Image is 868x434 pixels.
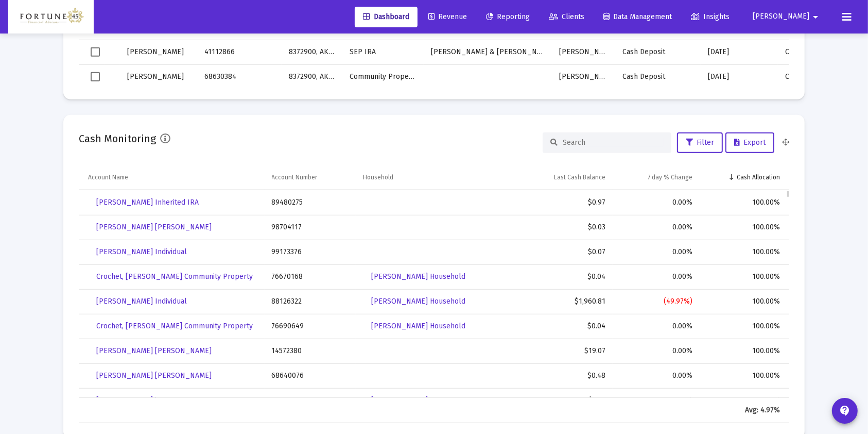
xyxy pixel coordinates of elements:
td: Cash [778,40,852,64]
span: Clients [549,12,584,21]
td: Column Account Name [79,165,265,190]
td: 100.00% [700,388,789,413]
td: 100.00% [700,264,789,289]
span: Crochet, [PERSON_NAME] Community Property [96,322,253,330]
td: 98704117 [265,215,356,240]
td: 100.00% [700,215,789,240]
input: Search [563,138,664,147]
td: Column Cash Allocation [700,165,789,190]
button: Filter [677,132,723,153]
span: [PERSON_NAME] Individual [96,297,187,306]
td: 68640076 [265,363,356,388]
a: [PERSON_NAME] [PERSON_NAME] [88,217,220,238]
td: [PERSON_NAME] [120,40,197,64]
span: [PERSON_NAME] Household [371,297,465,306]
td: 8372900, AKIK [282,40,342,64]
td: [DATE] [701,40,778,64]
td: [PERSON_NAME] [552,40,615,64]
span: [PERSON_NAME] [371,396,428,405]
div: Avg: 4.97% [707,405,780,415]
a: Insights [683,7,738,27]
div: 0.00% [620,197,692,208]
a: Crochet, [PERSON_NAME] Community Property [88,266,261,287]
div: Account Number [272,173,318,181]
div: Select row [91,47,100,57]
a: [PERSON_NAME] [363,390,436,411]
a: [PERSON_NAME] Inherited IRA [88,192,207,213]
span: Insights [691,12,730,21]
a: Crochet, [PERSON_NAME] Community Property [88,316,261,337]
a: Clients [541,7,593,27]
td: 100.00% [700,314,789,339]
a: [PERSON_NAME] Individual [88,242,195,262]
div: 0.00% [620,272,692,282]
div: Account Name [88,173,128,181]
td: 100.00% [700,363,789,388]
td: 76690649 [265,314,356,339]
a: Reporting [478,7,538,27]
td: $19.07 [516,339,613,363]
td: $1,960.81 [516,289,613,314]
td: $0.48 [516,363,613,388]
img: Dashboard [16,7,86,27]
td: 89480275 [265,190,356,215]
td: [DATE] [701,64,778,89]
span: [PERSON_NAME] [PERSON_NAME] [96,223,212,231]
td: Column 7 day % Change [613,165,700,190]
td: SEP IRA [342,40,424,64]
a: Revenue [420,7,475,27]
a: [PERSON_NAME] Household [363,291,474,312]
td: 88126322 [265,289,356,314]
div: Household [363,173,393,181]
td: $0.19 [516,388,613,413]
a: [PERSON_NAME] Individual [88,291,195,312]
span: Data Management [603,12,672,21]
a: [PERSON_NAME] Household [363,316,474,337]
td: Column Last Cash Balance [516,165,613,190]
td: Column Account Number [265,165,356,190]
td: 100.00% [700,240,789,264]
td: Community Property [342,64,424,89]
td: 8372900, AKIK [282,64,342,89]
td: 41112866 [197,40,282,64]
span: Crochet, [PERSON_NAME] Community Property [96,272,253,281]
span: [PERSON_NAME] [753,12,809,21]
h2: Cash Monitoring [79,130,156,147]
td: $0.97 [516,190,613,215]
td: 76670168 [265,264,356,289]
div: 0.00% [620,395,692,406]
button: Export [725,132,774,153]
td: $0.07 [516,240,613,264]
td: 100.00% [700,339,789,363]
mat-icon: arrow_drop_down [809,7,822,27]
span: Export [734,138,766,147]
td: 100.00% [700,190,789,215]
a: Dashboard [355,7,418,27]
span: [PERSON_NAME] in Common [96,396,192,405]
div: 0.00% [620,222,692,232]
span: [PERSON_NAME] Household [371,322,465,330]
div: (49.97%) [620,296,692,307]
div: Last Cash Balance [554,173,605,181]
span: Reporting [486,12,530,21]
a: [PERSON_NAME] in Common [88,390,200,411]
span: [PERSON_NAME] Individual [96,247,187,256]
mat-icon: contact_support [839,405,851,417]
span: [PERSON_NAME] [PERSON_NAME] [96,371,212,380]
button: [PERSON_NAME] [740,6,834,27]
td: [PERSON_NAME] [120,64,197,89]
td: 83052112 [265,388,356,413]
div: 0.00% [620,371,692,381]
td: [PERSON_NAME] [552,64,615,89]
div: Select row [91,72,100,81]
span: Revenue [428,12,467,21]
span: Dashboard [363,12,409,21]
span: [PERSON_NAME] Household [371,272,465,281]
span: [PERSON_NAME] [PERSON_NAME] [96,346,212,355]
td: $0.04 [516,264,613,289]
td: $0.04 [516,314,613,339]
td: 100.00% [700,289,789,314]
div: Cash Allocation [737,173,780,181]
td: 14572380 [265,339,356,363]
a: [PERSON_NAME] Household [363,266,474,287]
